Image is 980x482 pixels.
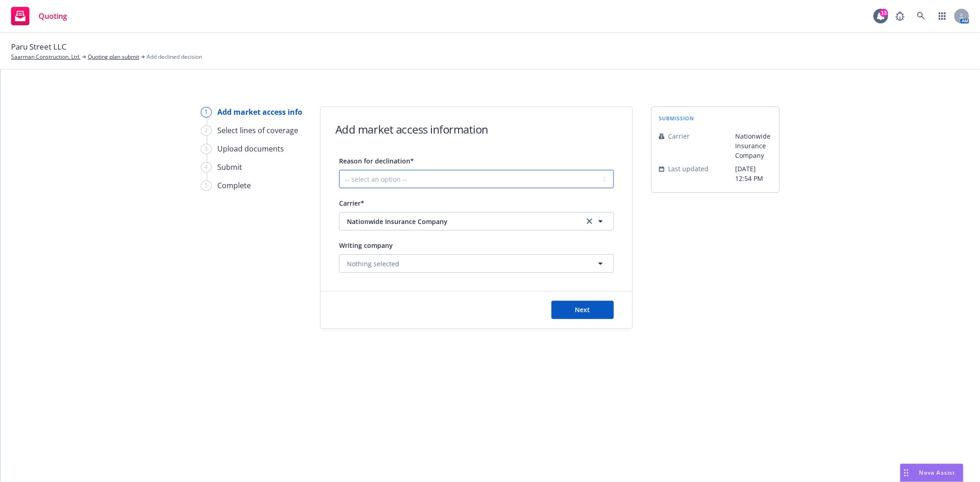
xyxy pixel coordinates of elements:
[201,162,212,173] div: 4
[339,157,414,165] span: Reason for declination*
[39,12,67,20] span: Quoting
[735,164,772,183] span: [DATE] 12:54 PM
[919,469,956,476] span: Nova Assist
[347,259,399,269] span: Nothing selected
[11,53,80,61] a: Saarman Construction, Ltd.
[217,162,242,173] div: Submit
[11,41,67,53] span: Paru Street LLC
[147,53,202,61] span: Add declined decision
[880,9,888,17] div: 13
[659,114,694,122] span: submission
[339,199,364,207] span: Carrier*
[575,305,590,314] span: Next
[668,164,708,174] span: Last updated
[217,180,251,191] div: Complete
[7,3,71,29] a: Quoting
[891,7,909,25] a: Report a Bug
[201,180,212,191] div: 5
[201,144,212,154] div: 3
[901,464,912,482] div: Drag to move
[668,131,690,141] span: Carrier
[912,7,930,25] a: Search
[339,241,393,250] span: Writing company
[217,125,298,136] div: Select lines of coverage
[201,125,212,136] div: 2
[584,216,595,227] a: clear selection
[335,122,488,137] h1: Add market access information
[735,131,772,160] span: Nationwide Insurance Company
[339,254,614,273] button: Nothing selected
[933,7,952,25] a: Switch app
[900,464,963,482] button: Nova Assist
[339,212,614,230] button: Nationwide Insurance Companyclear selection
[347,217,570,226] span: Nationwide Insurance Company
[88,53,139,61] a: Quoting plan submit
[217,106,302,118] div: Add market access info
[551,301,614,319] button: Next
[217,143,284,154] div: Upload documents
[201,107,212,118] div: 1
